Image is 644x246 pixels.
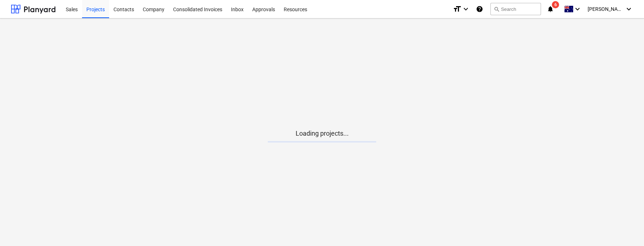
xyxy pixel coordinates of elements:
[573,5,582,13] i: keyboard_arrow_down
[453,5,461,13] i: format_size
[490,3,541,15] button: Search
[268,129,376,138] p: Loading projects...
[476,5,483,13] i: Knowledge base
[624,5,633,13] i: keyboard_arrow_down
[547,5,554,13] i: notifications
[588,6,624,12] span: [PERSON_NAME]
[461,5,470,13] i: keyboard_arrow_down
[552,1,559,8] span: 6
[494,6,499,12] span: search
